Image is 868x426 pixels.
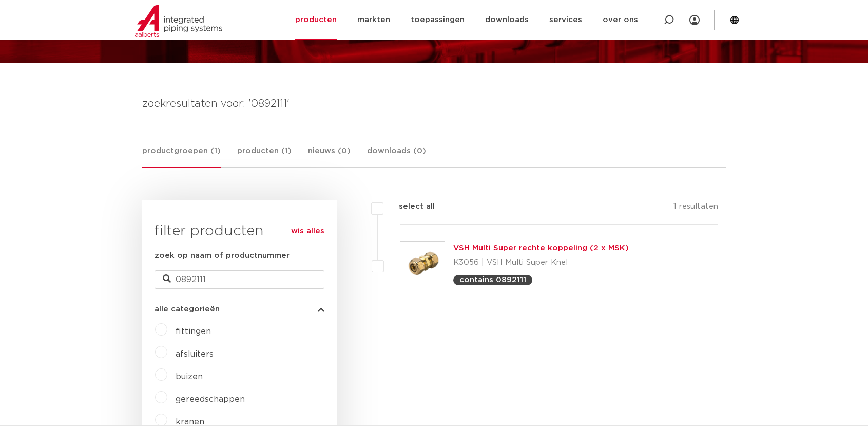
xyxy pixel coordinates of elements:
a: buizen [176,373,203,381]
a: fittingen [176,327,211,336]
p: contains 0892111 [459,276,526,284]
button: alle categorieën [155,305,324,313]
a: kranen [176,418,204,426]
label: zoek op naam of productnummer [155,250,290,262]
h4: zoekresultaten voor: '0892111' [142,96,726,112]
a: gereedschappen [176,395,245,403]
a: productgroepen (1) [142,145,221,168]
img: Thumbnail for VSH Multi Super rechte koppeling (2 x MSK) [400,242,445,286]
h3: filter producten [155,221,324,242]
a: producten (1) [237,145,292,167]
p: K3056 | VSH Multi Super Knel [453,254,629,271]
span: alle categorieën [155,305,220,313]
a: VSH Multi Super rechte koppeling (2 x MSK) [453,244,629,252]
a: afsluiters [176,350,214,358]
input: zoeken [155,270,324,289]
p: 1 resultaten [673,200,718,216]
a: wis alles [291,225,324,237]
a: downloads (0) [367,145,426,167]
label: select all [383,200,435,213]
a: nieuws (0) [308,145,351,167]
